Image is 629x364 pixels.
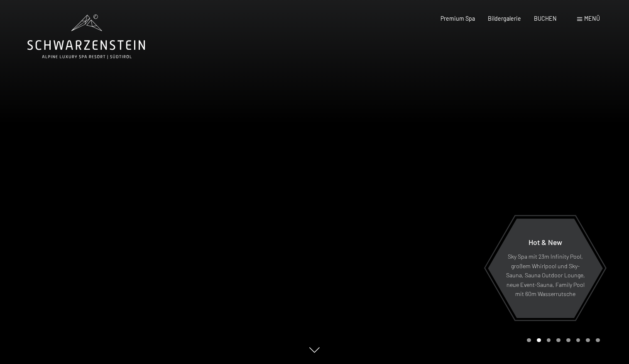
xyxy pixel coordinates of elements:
[537,338,541,342] div: Carousel Page 2 (Current Slide)
[441,15,475,22] a: Premium Spa
[487,218,603,318] a: Hot & New Sky Spa mit 23m Infinity Pool, großem Whirlpool und Sky-Sauna, Sauna Outdoor Lounge, ne...
[596,338,600,342] div: Carousel Page 8
[566,338,570,342] div: Carousel Page 5
[556,338,560,342] div: Carousel Page 4
[576,338,580,342] div: Carousel Page 6
[584,15,600,22] span: Menü
[534,15,557,22] a: BUCHEN
[506,252,585,299] p: Sky Spa mit 23m Infinity Pool, großem Whirlpool und Sky-Sauna, Sauna Outdoor Lounge, neue Event-S...
[547,338,551,342] div: Carousel Page 3
[529,238,562,247] span: Hot & New
[527,338,531,342] div: Carousel Page 1
[524,338,600,342] div: Carousel Pagination
[586,338,590,342] div: Carousel Page 7
[488,15,521,22] a: Bildergalerie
